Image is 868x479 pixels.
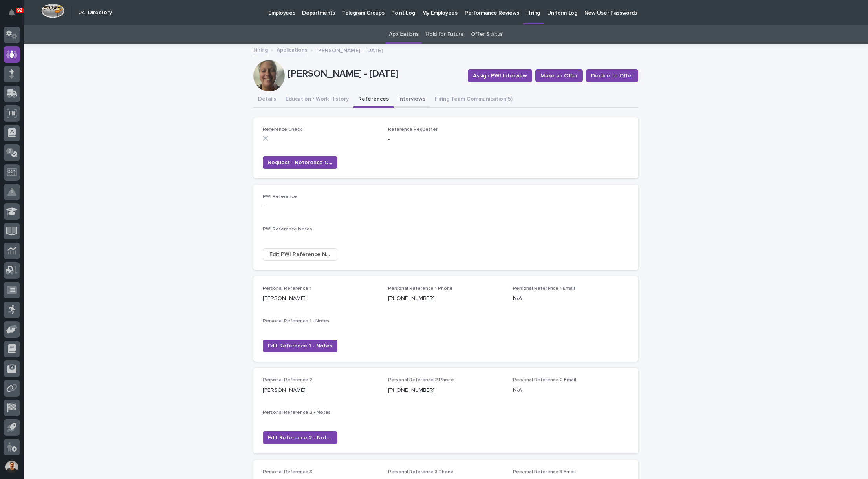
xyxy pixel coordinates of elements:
[513,386,629,395] p: N/A
[388,296,435,301] a: [PHONE_NUMBER]
[253,91,281,108] button: Details
[4,5,20,21] button: Notifications
[268,434,332,442] span: Edit Reference 2 - Notes
[473,72,527,80] span: Assign PWI Interview
[263,410,331,415] span: Personal Reference 2 - Notes
[388,388,435,393] a: [PHONE_NUMBER]
[471,25,503,44] a: Offer Status
[388,127,438,132] span: Reference Requester
[277,45,308,54] a: Applications
[78,9,112,16] h2: 04. Directory
[269,250,331,258] span: Edit PWI Reference Notes
[535,69,583,82] button: Make an Offer
[263,203,379,211] p: -
[388,470,454,474] span: Personal Reference 3 Phone
[425,25,463,44] a: Hold for Future
[316,46,383,54] p: [PERSON_NAME] - [DATE]
[263,319,330,324] span: Personal Reference 1 - Notes
[388,135,504,144] p: -
[468,69,532,82] button: Assign PWI Interview
[263,127,302,132] span: Reference Check
[389,25,418,44] a: Applications
[513,378,576,382] span: Personal Reference 2 Email
[268,159,332,166] span: Request - Reference Check
[513,294,629,303] p: N/A
[430,91,517,108] button: Hiring Team Communication (5)
[263,194,297,199] span: PWI Reference
[263,156,337,169] button: Request - Reference Check
[394,91,430,108] button: Interviews
[586,69,638,82] button: Decline to Offer
[263,248,337,261] button: Edit PWI Reference Notes
[591,72,633,80] span: Decline to Offer
[388,286,453,291] span: Personal Reference 1 Phone
[17,7,22,13] p: 92
[263,386,379,395] p: [PERSON_NAME]
[263,431,337,444] button: Edit Reference 2 - Notes
[263,378,313,382] span: Personal Reference 2
[263,286,311,291] span: Personal Reference 1
[388,378,454,382] span: Personal Reference 2 Phone
[268,342,332,350] span: Edit Reference 1 - Notes
[281,91,353,108] button: Education / Work History
[10,9,20,22] div: Notifications92
[41,4,64,18] img: Workspace Logo
[263,227,312,232] span: PWI Reference Notes
[4,459,20,475] button: users-avatar
[513,470,576,474] span: Personal Reference 3 Email
[263,470,312,474] span: Personal Reference 3
[263,294,379,303] p: [PERSON_NAME]
[513,286,575,291] span: Personal Reference 1 Email
[288,68,461,80] p: [PERSON_NAME] - [DATE]
[253,45,268,54] a: Hiring
[540,72,578,80] span: Make an Offer
[353,91,394,108] button: References
[263,340,337,352] button: Edit Reference 1 - Notes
